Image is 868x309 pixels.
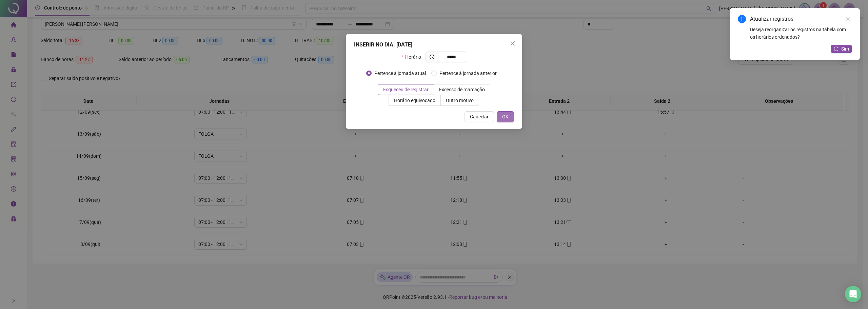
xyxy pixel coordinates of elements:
div: Deseja reorganizar os registros na tabela com os horários ordenados? [750,26,852,41]
span: Outro motivo [446,98,474,103]
span: Pertence à jornada anterior [437,70,499,77]
span: Cancelar [470,113,489,120]
span: Esqueceu de registrar [383,87,429,92]
button: OK [497,111,514,122]
span: Horário equivocado [394,98,435,103]
span: OK [502,113,509,120]
label: Horário [402,52,425,62]
button: Cancelar [465,111,494,122]
span: Excesso de marcação [439,87,485,92]
button: Close [507,38,518,49]
div: INSERIR NO DIA : [DATE] [354,41,514,49]
a: Close [844,15,852,22]
span: info-circle [738,15,746,23]
span: close [846,16,850,21]
div: Open Intercom Messenger [845,286,861,302]
span: clock-circle [430,55,434,59]
span: Sim [841,45,849,53]
span: close [510,41,515,46]
button: Sim [831,45,852,53]
span: Pertence à jornada atual [372,70,429,77]
div: Atualizar registros [750,15,852,23]
span: reload [834,46,839,51]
